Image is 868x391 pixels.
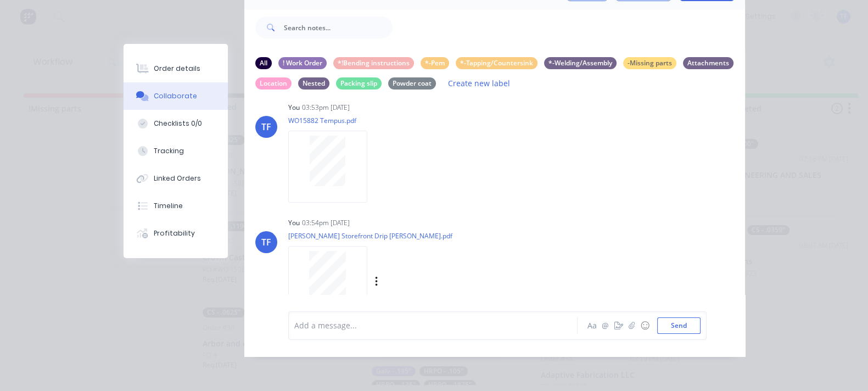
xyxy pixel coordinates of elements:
[124,165,228,192] button: Linked Orders
[288,231,490,241] p: [PERSON_NAME] Storefront Drip [PERSON_NAME].pdf
[261,236,271,249] div: TF
[278,57,327,69] div: ! Work Order
[388,77,436,90] div: Powder coat
[154,64,200,74] div: Order details
[255,77,292,90] div: Location
[443,76,516,91] button: Create new label
[288,218,300,228] div: You
[261,120,271,133] div: TF
[421,57,449,69] div: *-Pem
[154,146,184,156] div: Tracking
[298,77,329,90] div: Nested
[302,218,350,228] div: 03:54pm [DATE]
[302,103,350,113] div: 03:53pm [DATE]
[288,116,378,125] p: WO15882 Tempus.pdf
[154,119,202,129] div: Checklists 0/0
[657,317,701,334] button: Send
[124,137,228,165] button: Tracking
[639,319,652,332] button: ☺
[456,57,537,69] div: *-Tapping/Countersink
[154,174,201,183] div: Linked Orders
[284,16,393,38] input: Search notes...
[586,319,599,332] button: Aa
[154,91,197,101] div: Collaborate
[124,82,228,110] button: Collaborate
[124,220,228,247] button: Profitability
[683,57,733,69] div: Attachments
[599,319,612,332] button: @
[288,103,300,113] div: You
[124,55,228,82] button: Order details
[124,110,228,137] button: Checklists 0/0
[544,57,617,69] div: *-Welding/Assembly
[255,57,272,69] div: All
[124,192,228,220] button: Timeline
[154,201,183,211] div: Timeline
[154,228,195,238] div: Profitability
[333,57,414,69] div: *!Bending instructions
[336,77,382,90] div: Packing slip
[623,57,676,69] div: -Missing parts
